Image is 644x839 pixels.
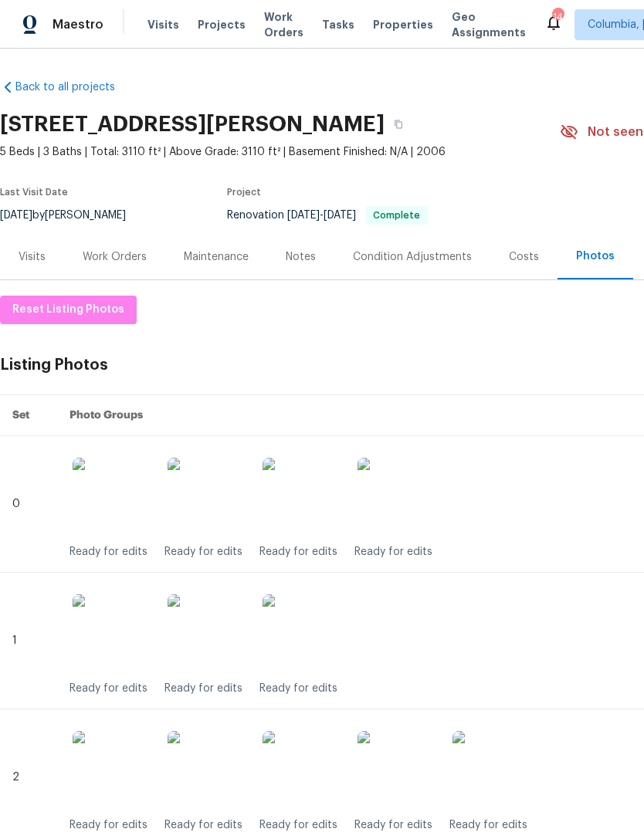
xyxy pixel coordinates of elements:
[286,249,316,265] div: Notes
[373,17,433,32] span: Properties
[354,817,432,833] div: Ready for edits
[69,544,147,560] div: Ready for edits
[385,110,412,138] button: Copy Address
[164,817,242,833] div: Ready for edits
[53,17,103,32] span: Maestro
[12,300,124,320] span: Reset Listing Photos
[509,249,539,265] div: Costs
[227,210,428,221] span: Renovation
[367,211,426,220] span: Complete
[184,249,249,265] div: Maintenance
[69,681,147,696] div: Ready for edits
[324,210,356,221] span: [DATE]
[287,210,356,221] span: -
[576,249,615,264] div: Photos
[164,681,242,696] div: Ready for edits
[198,17,246,32] span: Projects
[264,9,303,40] span: Work Orders
[354,544,432,560] div: Ready for edits
[69,817,147,833] div: Ready for edits
[83,249,147,265] div: Work Orders
[287,210,320,221] span: [DATE]
[322,19,354,30] span: Tasks
[259,817,337,833] div: Ready for edits
[259,544,337,560] div: Ready for edits
[259,681,337,696] div: Ready for edits
[552,9,563,25] div: 14
[353,249,472,265] div: Condition Adjustments
[19,249,46,265] div: Visits
[164,544,242,560] div: Ready for edits
[147,17,179,32] span: Visits
[452,9,526,40] span: Geo Assignments
[449,817,527,833] div: Ready for edits
[227,188,261,197] span: Project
